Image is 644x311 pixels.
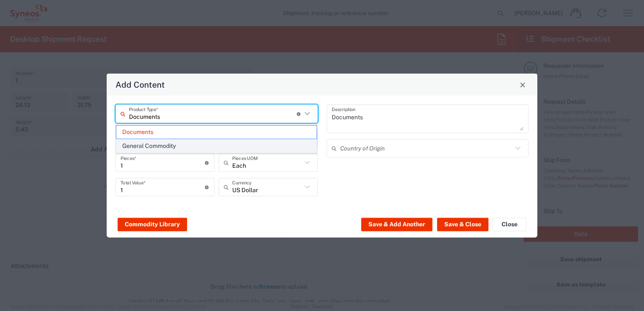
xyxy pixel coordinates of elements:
[116,139,317,153] span: General Commodity
[361,217,432,231] button: Save & Add Another
[118,217,187,231] button: Commodity Library
[517,79,529,91] button: Close
[116,126,317,139] span: Documents
[493,217,526,231] button: Close
[115,78,165,91] h4: Add Content
[437,217,488,231] button: Save & Close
